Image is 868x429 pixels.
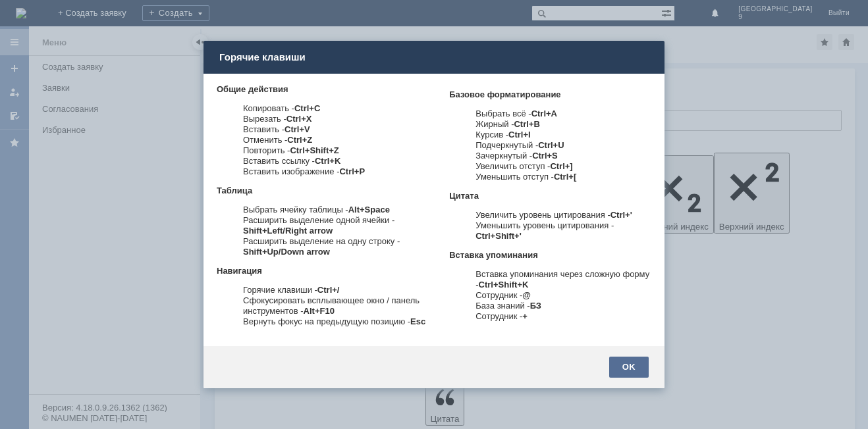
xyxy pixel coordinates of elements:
[243,215,449,236] li: Расширить выделение одной ячейки -
[550,161,572,171] b: Ctrl+]
[243,247,330,257] b: Shift+Up/Down arrow
[479,280,529,290] b: Ctrl+Shift+K
[217,84,288,94] b: Общие действия
[475,119,651,130] li: Жирный -
[243,166,449,177] li: Вставить изображение -
[475,130,651,140] li: Курсив -
[522,311,528,321] b: +
[475,172,651,182] li: Уменьшить отступ -
[554,172,576,182] b: Ctrl+[
[508,130,531,139] b: Ctrl+I
[449,191,479,201] b: Цитата
[475,220,651,241] li: Уменьшить уровень цитирования -
[5,26,183,58] span: [DATE] первое списание было [PERSON_NAME]
[317,285,340,295] b: Ctrl+/
[610,210,632,220] b: Ctrl+'
[522,290,531,300] b: @
[315,156,340,166] b: Ctrl+K
[294,103,320,113] b: Ctrl+C
[475,231,522,241] b: Ctrl+Shift+'
[475,140,651,151] li: Подчеркнутый -
[348,205,390,214] b: Alt+Space
[475,301,651,311] li: База знаний -
[243,295,449,316] li: Сфокусировать всплывающее окно / панель инструментов -
[243,135,449,145] li: Отменить -
[243,316,449,327] li: Вернуть фокус на предыдущую позицию -
[475,109,651,119] li: Выбрать всё -
[243,103,449,114] li: Копировать -
[243,124,449,135] li: Вставить -
[243,156,449,166] li: Вставить ссылку -
[532,151,558,161] b: Ctrl+S
[243,285,449,295] li: Горячие клавиши -
[530,301,541,311] b: БЗ
[410,316,425,326] b: Esc
[538,140,564,150] b: Ctrl+U
[475,269,651,290] li: Вставка упоминания через сложную форму -
[531,109,557,118] b: Ctrl+A
[449,89,560,99] b: Базовое форматирование
[290,145,339,155] b: Ctrl+Shift+Z
[449,250,538,260] b: Вставка упоминания
[243,236,449,257] li: Расширить выделение на одну строку -
[285,124,310,134] b: Ctrl+V
[286,114,312,124] b: Ctrl+X
[243,226,333,236] b: Shift+Left/Right arrow
[243,114,449,124] li: Вырезать -
[475,161,651,172] li: Увеличить отступ -
[514,119,539,129] b: Ctrl+B
[339,166,365,176] b: Ctrl+P
[5,37,151,58] span: 12:09 и второе в 12:10,
[475,290,651,301] li: Сотрудник -
[243,205,449,215] li: Выбрать ячейку таблицы -
[475,151,651,161] li: Зачеркнутый -
[475,311,651,322] li: Сотрудник -
[475,210,651,220] li: Увеличить уровень цитирования -
[5,5,192,79] div: Здравствуйте, произошло двойное списание по банковской карте у покупателя прошу вернуть покупател...
[217,186,252,195] b: Таблица
[287,135,312,145] b: Ctrl+Z
[243,145,449,156] li: Повторить -
[217,266,262,276] b: Навигация
[304,306,335,316] b: Alt+F10
[203,41,665,74] div: Горячие клавиши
